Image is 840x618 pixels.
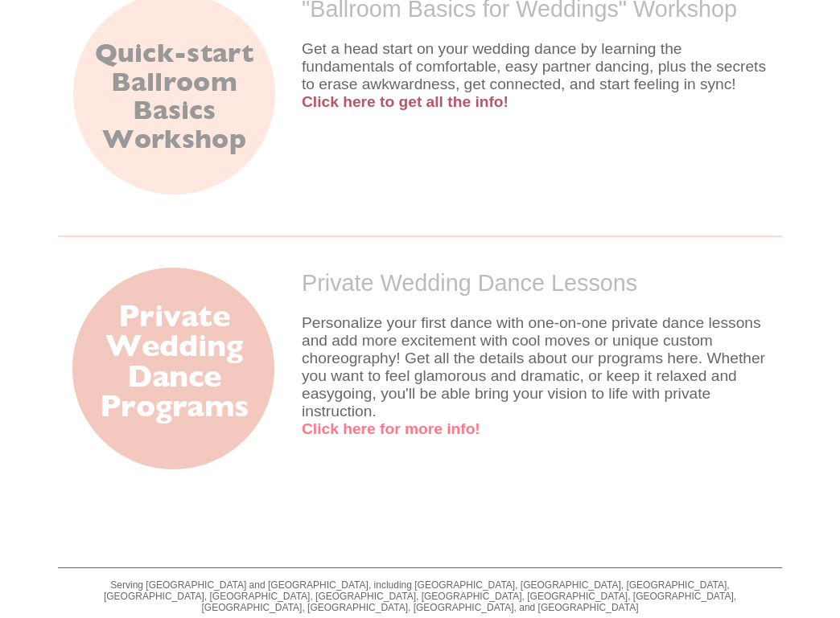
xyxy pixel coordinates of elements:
h2: Private Wedding Dance Lessons [70,270,770,297]
a: Click here for more info! [302,420,480,437]
p: Personalize your first dance with one-on-one private dance lessons and add more excitement with c... [70,314,770,438]
p: Get a head start on your wedding dance by learning the fundamentals of comfortable, easy partner ... [70,40,770,111]
img: Wedding Dance Programs [58,258,302,501]
p: Serving [GEOGRAPHIC_DATA] and [GEOGRAPHIC_DATA], including [GEOGRAPHIC_DATA], [GEOGRAPHIC_DATA], ... [58,568,782,613]
a: Click here to get all the info! [302,93,509,110]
